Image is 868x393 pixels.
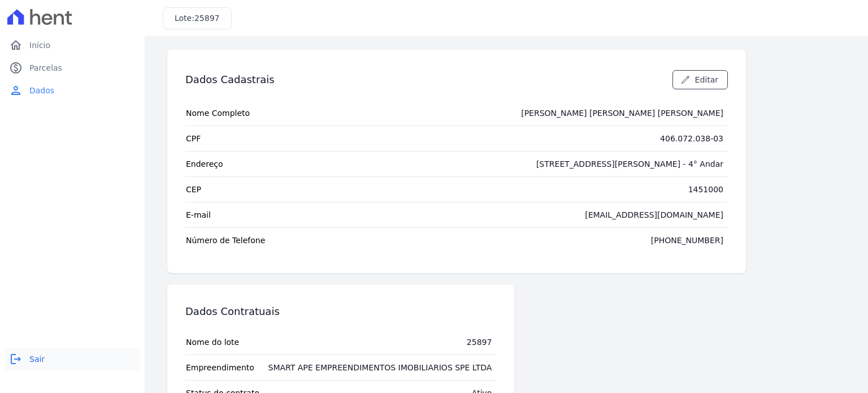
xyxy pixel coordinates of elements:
div: [PHONE_NUMBER] [651,235,723,246]
span: Endereço [186,158,223,170]
div: 1451000 [688,184,723,195]
a: homeInício [5,34,140,57]
i: paid [9,61,23,75]
i: logout [9,352,23,366]
span: Parcelas [29,62,62,74]
i: person [9,84,23,97]
div: 25897 [467,336,492,348]
a: logoutSair [5,348,140,370]
div: SMART APE EMPREENDIMENTOS IMOBILIARIOS SPE LTDA [268,362,492,373]
h3: Lote: [175,12,220,24]
span: Dados [29,85,54,96]
span: Empreendimento [186,362,254,373]
div: [STREET_ADDRESS][PERSON_NAME] - 4° Andar [536,158,723,170]
span: E-mail [186,209,211,221]
a: paidParcelas [5,57,140,79]
span: CEP [186,184,201,195]
h3: Dados Contratuais [185,305,280,318]
h3: Dados Cadastrais [185,73,275,87]
a: Editar [672,70,728,89]
div: 406.072.038-03 [660,133,723,144]
span: CPF [186,133,201,144]
i: home [9,38,23,52]
span: Número de Telefone [186,235,265,246]
span: 25897 [194,14,220,23]
span: Nome do lote [186,336,239,348]
span: Sair [29,353,45,365]
div: [EMAIL_ADDRESS][DOMAIN_NAME] [585,209,723,221]
div: [PERSON_NAME] [PERSON_NAME] [PERSON_NAME] [521,107,723,119]
span: Nome Completo [186,107,250,119]
span: Editar [695,74,718,85]
a: personDados [5,79,140,102]
span: Início [29,40,50,51]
